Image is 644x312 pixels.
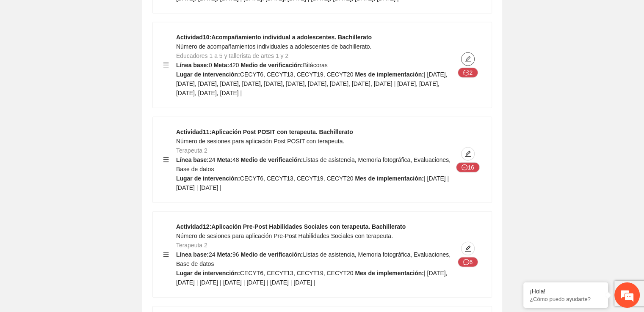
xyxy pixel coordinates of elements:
span: message [463,259,469,266]
strong: Mes de implementación: [355,270,424,276]
span: 420 [229,62,239,68]
span: edit [462,151,474,157]
span: Terapeuta 2 [176,147,207,154]
strong: Medio de verificación: [240,251,303,258]
strong: Mes de implementación: [355,175,424,182]
span: Estamos en línea. [49,105,117,191]
button: message2 [458,68,478,78]
strong: Meta: [214,62,229,68]
span: CECYT6, CECYT13, CECYT19, CECYT20 [240,270,354,276]
strong: Mes de implementación: [355,71,424,78]
button: edit [461,52,475,66]
span: menu [163,157,169,163]
textarea: Escriba su mensaje y pulse “Intro” [4,216,161,245]
span: Listas de asistencia, Memoria fotográfica, Evaluaciones, Base de datos [176,156,451,172]
span: 48 [232,156,239,163]
div: Minimizar ventana de chat en vivo [139,4,159,25]
strong: Actividad 10 : Acompañamiento individual a adolescentes. Bachillerato [176,34,372,41]
strong: Línea base: [176,251,209,258]
span: Número de sesiones para aplicación Post POSIT con terapeuta. [176,138,344,145]
span: menu [163,252,169,257]
strong: Medio de verificación: [240,62,303,68]
p: ¿Cómo puedo ayudarte? [530,296,602,302]
strong: Actividad 12 : Aplicación Pre-Post Habilidades Sociales con terapeuta. Bachillerato [176,223,406,230]
span: edit [462,245,474,252]
span: message [462,164,467,171]
span: Número de sesiones para aplicación Pre-Post Habilidades Sociales con terapeuta. [176,233,393,239]
div: Chatee con nosotros ahora [44,43,142,54]
span: Bitácoras [303,62,327,68]
strong: Actividad 11 : Aplicación Post POSIT con terapeuta. Bachillerato [176,129,353,135]
span: Terapeuta 2 [176,242,207,249]
span: Educadores 1 a 5 y tallerista de artes 1 y 2 [176,52,288,59]
strong: Lugar de intervención: [176,270,240,276]
span: 96 [232,251,239,258]
span: | [DATE], [DATE], [DATE], [DATE], [DATE], [DATE], [DATE], [DATE], [DATE], [DATE], [DATE] | [DATE]... [176,71,448,96]
span: edit [462,56,474,63]
strong: Lugar de intervención: [176,71,240,78]
strong: Medio de verificación: [240,156,303,163]
button: message6 [458,257,478,267]
span: CECYT6, CECYT13, CECYT19, CECYT20 [240,175,354,182]
span: Listas de asistencia, Memoria fotográfica, Evaluaciones, Base de datos [176,251,451,267]
strong: Línea base: [176,156,209,163]
span: message [463,70,469,77]
span: menu [163,62,169,68]
span: 0 [209,62,212,68]
strong: Meta: [217,251,232,258]
div: ¡Hola! [530,288,602,295]
span: 24 [209,251,216,258]
strong: Línea base: [176,62,209,68]
button: message16 [456,162,480,172]
strong: Meta: [217,156,232,163]
strong: Lugar de intervención: [176,175,240,182]
button: edit [461,147,475,161]
span: 24 [209,156,216,163]
span: CECYT6, CECYT13, CECYT19, CECYT20 [240,71,354,78]
span: Número de acompañamientos individuales a adolescentes de bachillerato. [176,43,372,50]
button: edit [461,242,475,255]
